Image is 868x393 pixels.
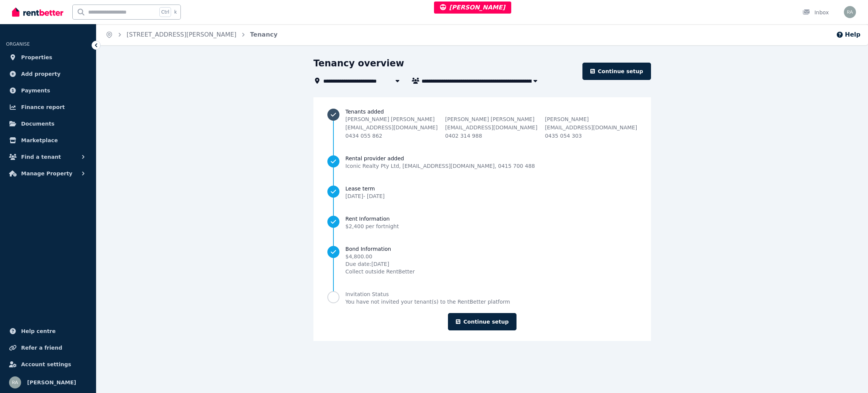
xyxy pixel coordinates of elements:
[327,290,637,305] a: Invitation StatusYou have not invited your tenant(s) to the RentBetter platform
[159,7,171,17] span: Ctrl
[327,155,637,170] a: Rental provider addedIconic Realty Pty Ltd, [EMAIL_ADDRESS][DOMAIN_NAME], 0415 700 488
[6,100,90,115] a: Finance report
[21,136,58,145] span: Marketplace
[21,86,50,95] span: Payments
[445,115,538,123] p: [PERSON_NAME] [PERSON_NAME]
[802,9,829,16] div: Inbox
[327,245,637,275] a: Bond Information$4,800.00Due date:[DATE]Collect outside RentBetter
[345,245,415,253] span: Bond Information
[6,66,90,81] a: Add property
[6,340,90,355] a: Refer a friend
[345,215,399,223] span: Rent Information
[21,360,71,369] span: Account settings
[345,124,438,131] p: [EMAIL_ADDRESS][DOMAIN_NAME]
[345,193,385,199] span: [DATE] - [DATE]
[327,185,637,200] a: Lease term[DATE]- [DATE]
[6,133,90,148] a: Marketplace
[96,24,287,45] nav: Breadcrumb
[836,30,860,39] button: Help
[127,31,237,38] a: [STREET_ADDRESS][PERSON_NAME]
[545,124,637,131] p: [EMAIL_ADDRESS][DOMAIN_NAME]
[6,41,30,47] span: ORGANISE
[445,133,482,139] span: 0402 314 988
[6,116,90,131] a: Documents
[445,124,538,131] p: [EMAIL_ADDRESS][DOMAIN_NAME]
[6,50,90,65] a: Properties
[21,103,65,112] span: Finance report
[327,108,637,140] a: Tenants added[PERSON_NAME] [PERSON_NAME][EMAIL_ADDRESS][DOMAIN_NAME]0434 055 862[PERSON_NAME] [PE...
[345,108,637,115] span: Tenants added
[345,115,438,123] p: [PERSON_NAME] [PERSON_NAME]
[440,4,505,11] span: [PERSON_NAME]
[345,162,535,170] span: Iconic Realty Pty Ltd , [EMAIL_ADDRESS][DOMAIN_NAME] , 0415 700 488
[345,133,382,139] span: 0434 055 862
[6,83,90,98] a: Payments
[327,108,637,305] nav: Progress
[27,378,76,387] span: [PERSON_NAME]
[21,152,61,161] span: Find a tenant
[9,376,21,388] img: Rochelle Alvarez
[313,57,404,69] h1: Tenancy overview
[545,115,637,123] p: [PERSON_NAME]
[6,149,90,164] button: Find a tenant
[345,185,385,192] span: Lease term
[174,9,177,15] span: k
[448,313,517,330] a: Continue setup
[21,343,62,352] span: Refer a friend
[345,260,415,268] span: Due date: [DATE]
[345,223,399,229] span: $2,400 per fortnight
[545,133,582,139] span: 0435 054 303
[327,215,637,230] a: Rent Information$2,400 per fortnight
[21,53,52,62] span: Properties
[582,63,651,80] a: Continue setup
[345,290,510,298] span: Invitation Status
[21,119,55,128] span: Documents
[345,298,510,305] span: You have not invited your tenant(s) to the RentBetter platform
[6,166,90,181] button: Manage Property
[21,327,56,336] span: Help centre
[345,268,415,275] span: Collect outside RentBetter
[844,6,856,18] img: Rochelle Alvarez
[6,357,90,372] a: Account settings
[12,6,63,18] img: RentBetter
[345,253,415,260] span: $4,800.00
[345,155,535,162] span: Rental provider added
[21,169,72,178] span: Manage Property
[250,31,278,38] a: Tenancy
[6,324,90,339] a: Help centre
[21,69,61,78] span: Add property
